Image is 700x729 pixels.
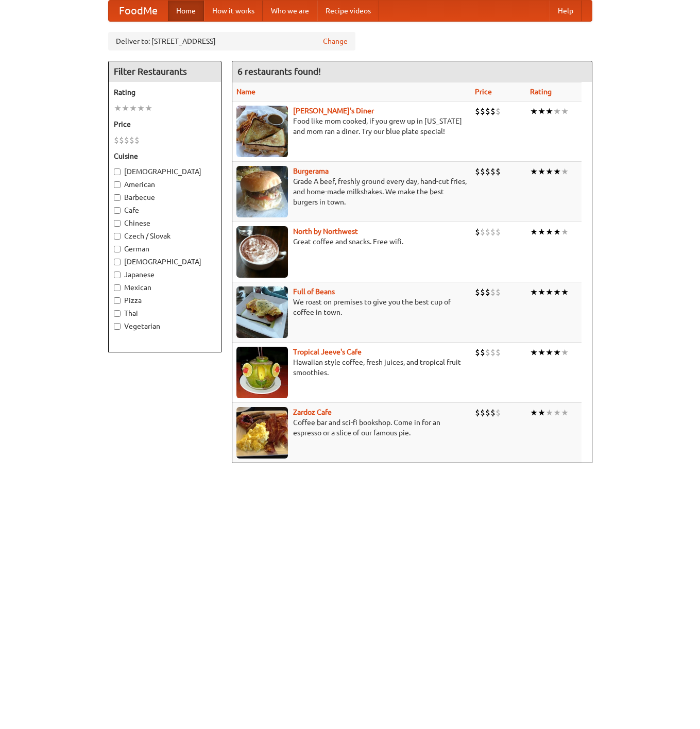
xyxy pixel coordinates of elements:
[119,134,124,146] li: $
[236,176,467,207] p: Grade A beef, freshly ground every day, hand-cut fries, and home-made milkshakes. We make the bes...
[561,106,569,117] li: ★
[530,226,538,238] li: ★
[114,269,216,280] label: Japanese
[137,103,145,114] li: ★
[553,166,561,177] li: ★
[114,244,216,254] label: German
[114,233,121,240] input: Czech / Slovak
[485,226,490,238] li: $
[114,257,216,267] label: [DEMOGRAPHIC_DATA]
[550,1,582,21] a: Help
[114,119,216,129] h5: Price
[480,407,485,418] li: $
[114,272,121,278] input: Japanese
[561,166,569,177] li: ★
[124,134,129,146] li: $
[496,106,501,117] li: $
[109,61,221,82] h4: Filter Restaurants
[317,1,379,21] a: Recipe videos
[538,347,545,358] li: ★
[108,32,355,50] div: Deliver to: [STREET_ADDRESS]
[480,166,485,177] li: $
[114,166,216,177] label: [DEMOGRAPHIC_DATA]
[496,407,501,418] li: $
[475,347,480,358] li: $
[114,259,121,265] input: [DEMOGRAPHIC_DATA]
[530,88,552,96] a: Rating
[114,194,121,201] input: Barbecue
[475,166,480,177] li: $
[122,103,129,114] li: ★
[485,407,490,418] li: $
[530,166,538,177] li: ★
[236,166,288,217] img: burgerama.jpg
[530,106,538,117] li: ★
[485,286,490,298] li: $
[114,192,216,202] label: Barbecue
[114,181,121,188] input: American
[538,286,545,298] li: ★
[293,408,332,416] a: Zardoz Cafe
[561,286,569,298] li: ★
[490,347,496,358] li: $
[109,1,168,21] a: FoodMe
[553,407,561,418] li: ★
[114,218,216,228] label: Chinese
[485,106,490,117] li: $
[114,168,121,175] input: [DEMOGRAPHIC_DATA]
[114,295,216,306] label: Pizza
[553,226,561,238] li: ★
[236,297,467,317] p: We roast on premises to give you the best cup of coffee in town.
[168,1,204,21] a: Home
[236,226,288,278] img: north.jpg
[236,106,288,157] img: sallys.jpg
[114,207,121,214] input: Cafe
[538,407,545,418] li: ★
[475,286,480,298] li: $
[538,166,545,177] li: ★
[490,286,496,298] li: $
[530,286,538,298] li: ★
[114,179,216,190] label: American
[496,286,501,298] li: $
[490,407,496,418] li: $
[480,347,485,358] li: $
[538,226,545,238] li: ★
[545,106,553,117] li: ★
[496,347,501,358] li: $
[475,88,492,96] a: Price
[263,1,317,21] a: Who we are
[236,407,288,459] img: zardoz.jpg
[485,347,490,358] li: $
[561,407,569,418] li: ★
[293,227,358,235] a: North by Northwest
[293,348,362,356] a: Tropical Jeeve's Cafe
[114,323,121,330] input: Vegetarian
[323,36,348,46] a: Change
[485,166,490,177] li: $
[496,166,501,177] li: $
[293,107,374,115] a: [PERSON_NAME]'s Diner
[561,226,569,238] li: ★
[545,226,553,238] li: ★
[293,287,335,296] a: Full of Beans
[114,308,216,318] label: Thai
[475,407,480,418] li: $
[236,417,467,438] p: Coffee bar and sci-fi bookshop. Come in for an espresso or a slice of our famous pie.
[134,134,140,146] li: $
[114,134,119,146] li: $
[490,166,496,177] li: $
[114,321,216,331] label: Vegetarian
[545,166,553,177] li: ★
[236,347,288,398] img: jeeves.jpg
[490,106,496,117] li: $
[545,347,553,358] li: ★
[475,106,480,117] li: $
[553,106,561,117] li: ★
[236,116,467,137] p: Food like mom cooked, if you grew up in [US_STATE] and mom ran a diner. Try our blue plate special!
[236,357,467,378] p: Hawaiian style coffee, fresh juices, and tropical fruit smoothies.
[129,103,137,114] li: ★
